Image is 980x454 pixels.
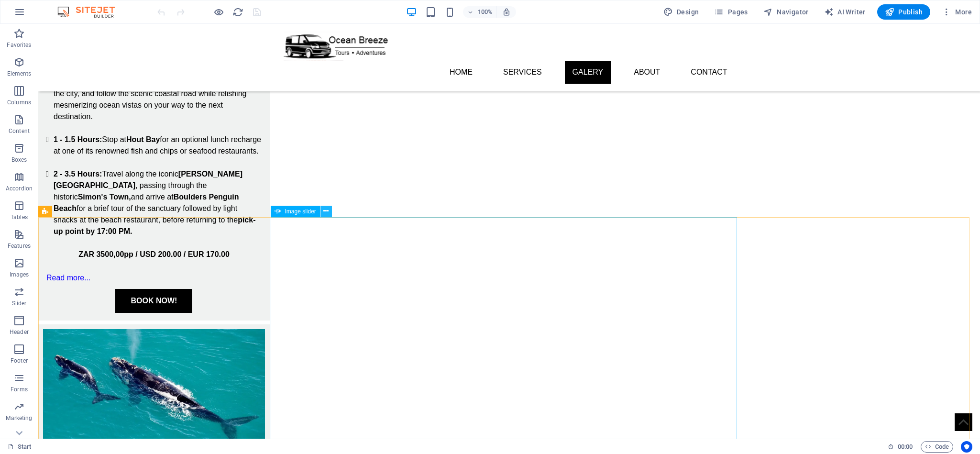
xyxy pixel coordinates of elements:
p: Tables [11,213,28,221]
h6: Session time [888,441,913,453]
a: Click to cancel selection. Double-click to open Pages [8,441,32,453]
button: Design [660,4,703,20]
button: Pages [710,4,751,20]
p: Footer [11,357,28,365]
p: Favorites [7,41,31,49]
button: 100% [463,6,497,18]
button: More [938,4,976,20]
p: Slider [12,299,27,307]
p: Features [8,242,31,250]
span: Navigator [763,7,809,17]
p: Marketing [6,414,32,422]
span: 00 00 [898,441,913,453]
p: Images [10,271,29,278]
span: AI Writer [824,7,866,17]
button: Code [921,441,953,453]
p: Content [9,127,30,135]
button: Click here to leave preview mode and continue editing [213,6,224,18]
div: Design (Ctrl+Alt+Y) [660,4,703,20]
p: Forms [11,386,28,393]
span: Image slider [285,209,316,214]
i: Reload page [232,7,243,18]
button: Publish [877,4,930,20]
p: Columns [7,99,31,106]
p: Accordion [6,185,33,192]
button: reload [232,6,243,18]
p: Elements [7,70,32,78]
span: Publish [885,7,923,17]
span: Design [663,7,699,17]
span: More [942,7,972,17]
span: : [904,443,906,450]
button: AI Writer [820,4,870,20]
span: Code [925,441,949,453]
button: Usercentrics [961,441,972,453]
h6: 100% [477,6,493,18]
p: Header [10,328,29,336]
button: Navigator [760,4,813,20]
p: Boxes [11,156,27,164]
span: Pages [714,7,748,17]
i: On resize automatically adjust zoom level to fit chosen device. [502,8,511,16]
img: Editor Logo [55,6,127,18]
